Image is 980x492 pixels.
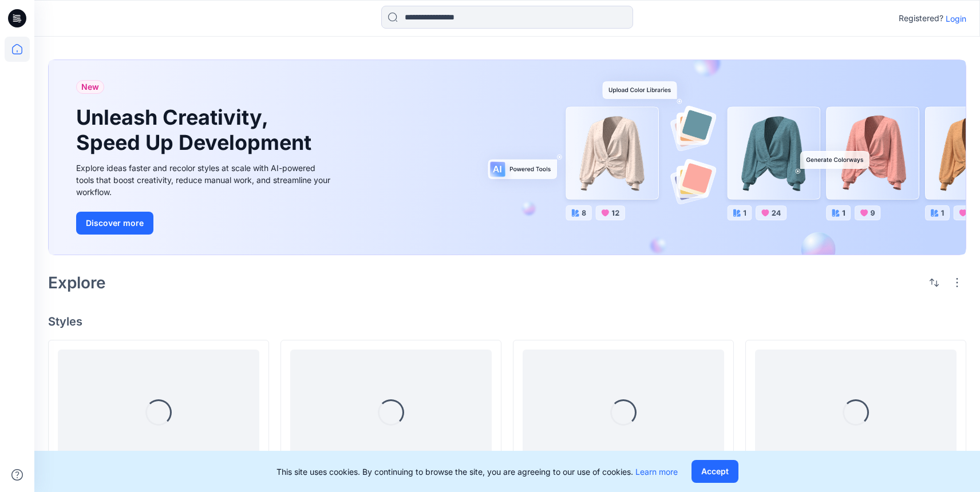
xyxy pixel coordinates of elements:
[635,467,678,477] a: Learn more
[76,212,153,235] button: Discover more
[48,315,966,328] h4: Styles
[691,460,738,483] button: Accept
[76,212,334,235] a: Discover more
[946,13,966,25] p: Login
[48,273,106,292] h2: Explore
[76,162,334,198] div: Explore ideas faster and recolor styles at scale with AI-powered tools that boost creativity, red...
[76,105,317,154] h1: Unleash Creativity, Speed Up Development
[899,11,943,25] p: Registered?
[276,466,678,478] p: This site uses cookies. By continuing to browse the site, you are agreeing to our use of cookies.
[81,80,99,94] span: New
